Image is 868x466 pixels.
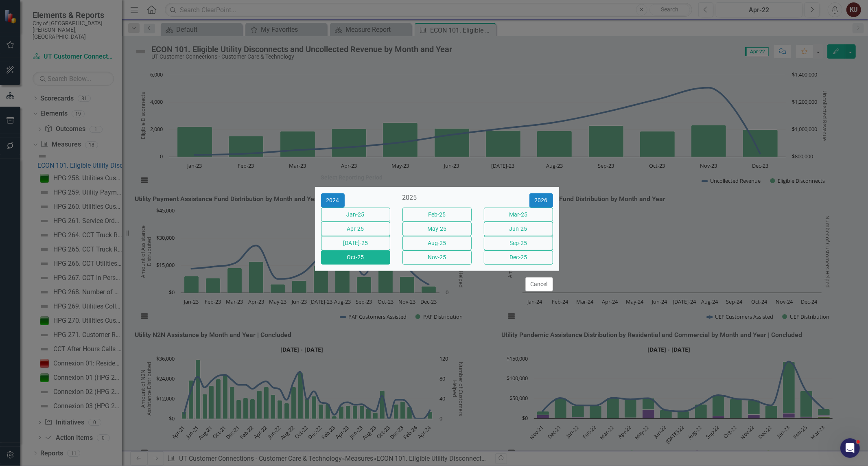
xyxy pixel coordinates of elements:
[484,208,553,222] button: Mar-25
[484,236,553,250] button: Sep-25
[321,193,345,208] button: 2024
[321,236,390,250] button: [DATE]-25
[402,236,472,250] button: Aug-25
[402,222,472,236] button: May-25
[321,250,390,265] button: Oct-25
[525,277,553,291] button: Cancel
[402,250,472,265] button: Nov-25
[321,208,390,222] button: Jan-25
[402,193,472,203] div: 2025
[484,222,553,236] button: Jun-25
[321,222,390,236] button: Apr-25
[321,175,383,181] div: Select Reporting Period
[840,438,860,458] iframe: Intercom live chat
[484,250,553,265] button: Dec-25
[529,193,553,208] button: 2026
[402,208,472,222] button: Feb-25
